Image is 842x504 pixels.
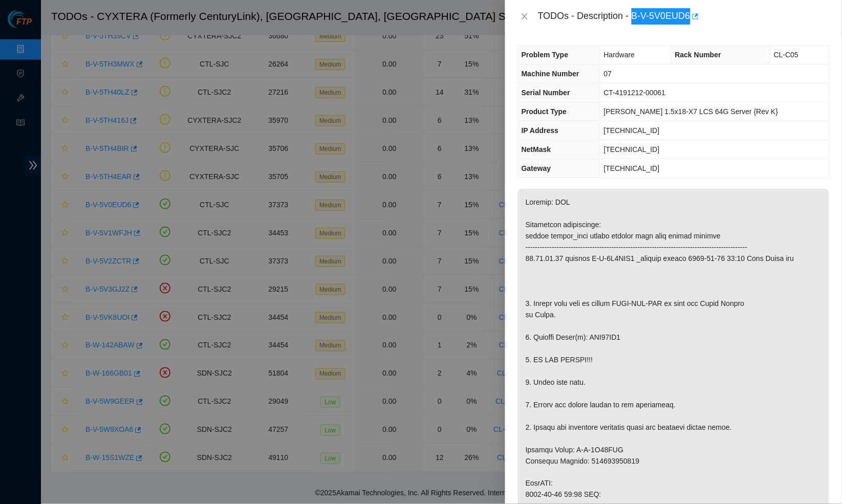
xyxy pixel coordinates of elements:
span: close [521,12,529,20]
span: Gateway [522,164,551,172]
button: Close [517,12,532,21]
span: Rack Number [675,51,721,59]
span: IP Address [522,126,558,135]
span: Problem Type [522,51,569,59]
span: [TECHNICAL_ID] [604,164,660,172]
span: CL-C05 [774,51,798,59]
span: Serial Number [522,89,570,97]
span: [TECHNICAL_ID] [604,145,660,154]
span: NetMask [522,145,551,154]
span: Product Type [522,107,567,116]
div: TODOs - Description - B-V-5V0EUD6 [538,8,830,25]
span: Machine Number [522,70,579,78]
span: 07 [604,70,612,78]
span: [PERSON_NAME] 1.5x18-X7 LCS 64G Server {Rev K} [604,107,779,116]
span: CT-4191212-00061 [604,89,666,97]
span: [TECHNICAL_ID] [604,126,660,135]
span: Hardware [604,51,635,59]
